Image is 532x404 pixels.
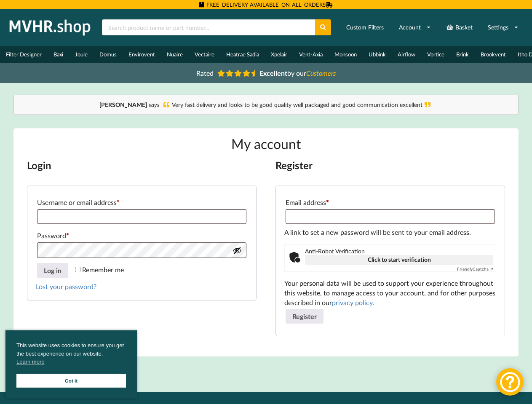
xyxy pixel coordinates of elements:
[402,48,459,54] a: Sign in
[22,101,510,109] div: Very fast delivery and looks to be good quality well packaged and good communication excellent
[6,17,94,38] img: mvhr.shop.png
[275,159,505,172] h2: Register
[341,20,389,35] a: Custom Filters
[457,266,473,271] b: Friendly
[190,66,342,80] a: Rated Excellentby ourCustomers
[436,63,457,69] a: Start here
[48,46,69,63] a: Baxi
[332,298,372,306] a: privacy policy
[329,46,363,63] a: Monsoon
[123,46,161,63] a: Envirovent
[16,374,126,388] a: Got it cookie
[475,46,512,63] a: Brookvent
[259,69,336,77] span: by our
[16,358,44,366] a: cookies - Learn more
[149,101,160,108] i: says
[94,46,123,63] a: Domus
[286,309,323,324] button: Register
[27,159,257,172] h2: Login
[99,101,147,108] b: [PERSON_NAME]
[27,135,505,152] h1: My account
[161,46,189,63] a: Nuaire
[37,229,246,242] label: Password
[293,46,329,63] a: Vent-Axia
[233,246,242,255] button: Show password
[402,63,457,70] div: New customer?
[5,330,137,399] div: cookieconsent
[69,46,94,63] a: Joule
[37,196,246,209] label: Username or email address
[36,282,96,290] a: Lost your password?
[393,20,436,35] a: Account
[102,19,315,35] input: Search product name or part number...
[305,255,493,265] button: Click to start verification
[363,46,392,63] a: Ubbink
[392,46,421,63] a: Airflow
[82,266,124,274] span: Remember me
[402,44,457,58] div: Sign in
[482,20,524,35] a: Settings
[265,46,293,63] a: Xpelair
[286,196,495,209] label: Email address
[284,279,496,308] p: Your personal data will be used to support your experience throughout this website, to manage acc...
[305,248,493,255] span: Anti-Robot Verification
[16,341,126,368] span: This website uses cookies to ensure you get the best experience on our website.
[189,46,220,63] a: Vectaire
[306,69,336,77] i: Customers
[196,69,214,77] span: Rated
[457,266,493,271] a: FriendlyCaptcha ⇗
[37,263,68,278] button: Log in
[441,20,478,35] a: Basket
[75,267,80,272] input: Remember me
[284,228,496,237] p: A link to set a new password will be sent to your email address.
[259,69,287,77] b: Excellent
[220,46,265,63] a: Heatrae Sadia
